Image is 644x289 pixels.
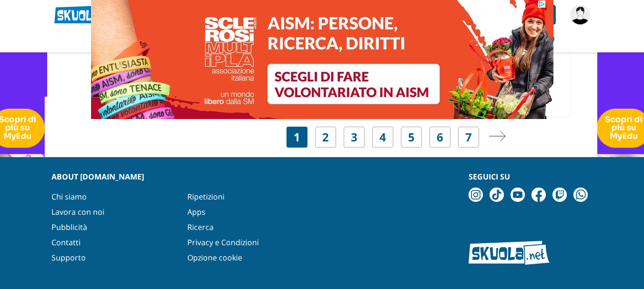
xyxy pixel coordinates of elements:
[351,130,358,144] a: 3
[469,188,483,202] img: instagram
[51,237,81,248] a: Contatti
[379,130,386,144] a: 4
[51,191,87,202] a: Chi siamo
[511,188,525,202] img: youtube
[469,171,510,182] strong: Seguici su
[552,188,567,202] img: twitch
[437,130,443,144] a: 6
[223,127,572,148] nav: Navigazione pagine
[532,188,546,202] img: facebook
[51,222,87,232] a: Pubblicità
[187,237,259,248] a: Privacy e Condizioni
[51,171,144,182] strong: About [DOMAIN_NAME]
[490,188,504,202] img: tiktok
[51,252,86,263] a: Supporto
[489,131,506,141] img: Pagina successiva
[294,130,300,144] span: 1
[408,130,415,144] a: 5
[187,222,214,232] a: Ricerca
[573,188,588,202] img: WhatsApp
[187,252,242,263] a: Opzione cookie
[51,207,104,217] a: Lavora con noi
[489,130,506,144] a: Pagina successiva
[322,130,329,144] a: 2
[570,5,590,25] img: angelinanoce
[465,130,472,144] a: 7
[469,241,550,265] img: Skuola.net
[187,191,225,202] a: Ripetizioni
[187,207,205,217] a: Apps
